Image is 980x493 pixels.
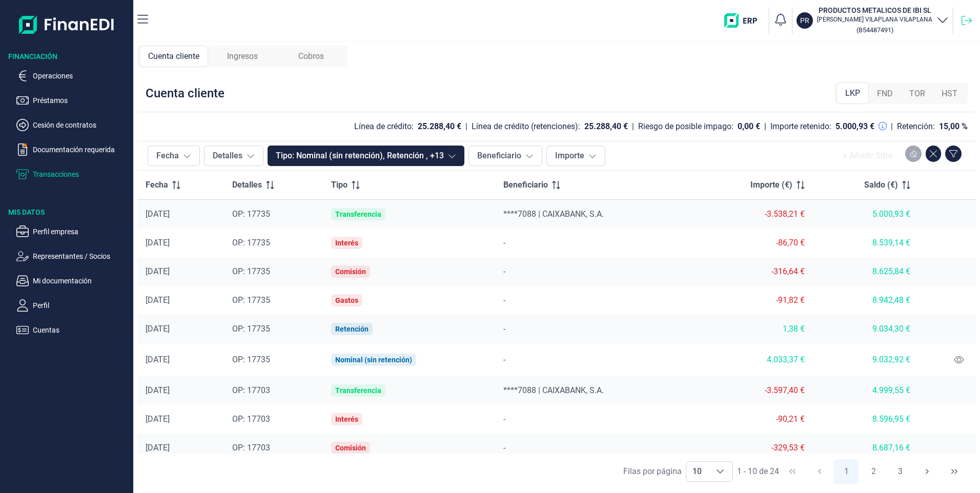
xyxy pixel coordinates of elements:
div: 5.000,93 € [835,121,874,132]
button: Page 2 [861,459,886,484]
div: [DATE] [146,209,216,219]
span: OP: 17735 [232,266,270,276]
div: Ingresos [208,46,277,67]
button: Page 1 [834,459,859,484]
div: -3.597,40 € [701,385,805,396]
div: 15,00 % [939,121,968,132]
p: Transacciones [33,168,129,180]
div: Interés [335,415,358,423]
button: PRPRODUCTOS METALICOS DE IBI SL[PERSON_NAME] VILAPLANA VILAPLANA(B54487491) [797,5,949,36]
span: 10 [686,462,708,481]
span: OP: 17735 [232,209,270,219]
p: Cesión de contratos [33,119,129,131]
div: 9.034,30 € [821,324,911,334]
div: Comisión [335,268,366,276]
div: Importe retenido: [770,121,831,132]
div: | [764,120,766,133]
span: Detalles [232,179,262,191]
span: OP: 17703 [232,385,270,395]
span: Saldo (€) [864,179,898,191]
p: Documentación requerida [33,143,129,156]
div: Filas por página [623,465,682,478]
p: Representantes / Socios [33,250,129,262]
div: 8.539,14 € [821,238,911,248]
p: Préstamos [33,94,129,107]
div: LKP [836,83,869,104]
div: Retención [335,325,369,333]
div: Comisión [335,444,366,452]
div: 5.000,93 € [821,209,911,219]
div: Línea de crédito: [354,121,414,132]
p: [PERSON_NAME] VILAPLANA VILAPLANA [817,15,932,24]
span: Importe (€) [750,179,792,191]
div: [DATE] [146,385,216,396]
span: Fecha [146,179,168,191]
div: [DATE] [146,443,216,453]
div: -90,21 € [701,414,805,424]
button: Representantes / Socios [16,250,129,262]
div: 8.687,16 € [821,443,911,453]
div: Cuenta cliente [146,85,224,101]
span: ****7088 | CAIXABANK, S.A. [503,385,604,395]
div: | [891,120,893,133]
button: Tipo: Nominal (sin retención), Retención , +13 [268,146,464,166]
span: - [503,355,505,364]
div: Transferencia [335,210,381,218]
p: Operaciones [33,70,129,82]
button: Mi documentación [16,275,129,287]
div: Interés [335,239,358,247]
div: 8.625,84 € [821,266,911,277]
button: First Page [780,459,805,484]
button: Page 3 [888,459,913,484]
span: - [503,238,505,248]
div: -316,64 € [701,266,805,277]
p: Perfil [33,299,129,312]
img: erp [724,13,765,28]
button: Transacciones [16,168,129,180]
span: 1 - 10 de 24 [737,467,779,476]
span: - [503,295,505,305]
div: Nominal (sin retención) [335,356,412,364]
div: [DATE] [146,355,216,365]
span: LKP [845,87,860,99]
p: PR [800,15,809,26]
span: - [503,443,505,453]
span: OP: 17703 [232,414,270,424]
div: Línea de crédito (retenciones): [472,121,580,132]
button: Perfil empresa [16,225,129,238]
div: 8.942,48 € [821,295,911,305]
button: Beneficiario [468,146,542,166]
button: Detalles [204,146,263,166]
div: [DATE] [146,295,216,305]
span: TOR [909,88,925,100]
div: [DATE] [146,324,216,334]
div: Retención: [897,121,935,132]
button: Previous Page [807,459,832,484]
div: TOR [901,84,933,104]
div: Riesgo de posible impago: [638,121,733,132]
span: - [503,414,505,424]
h3: PRODUCTOS METALICOS DE IBI SL [817,5,932,15]
button: Last Page [942,459,967,484]
span: OP: 17735 [232,324,270,334]
button: Cuentas [16,324,129,336]
div: 1,38 € [701,324,805,334]
p: Mi documentación [33,275,129,287]
button: Fecha [148,146,200,166]
span: - [503,324,505,334]
div: Gastos [335,296,358,304]
span: OP: 17735 [232,355,270,364]
button: Perfil [16,299,129,312]
div: -91,82 € [701,295,805,305]
div: HST [933,84,966,104]
div: | [632,120,634,133]
div: 25.288,40 € [584,121,628,132]
button: Operaciones [16,70,129,82]
span: Cobros [298,50,324,63]
div: | [465,120,467,133]
span: ****7088 | CAIXABANK, S.A. [503,209,604,219]
span: Cuenta cliente [148,50,199,63]
div: 4.999,55 € [821,385,911,396]
button: Préstamos [16,94,129,107]
span: - [503,266,505,276]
